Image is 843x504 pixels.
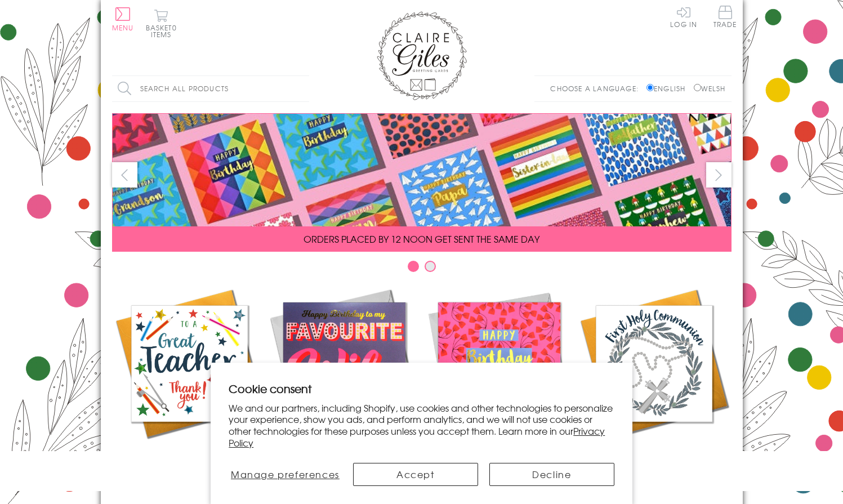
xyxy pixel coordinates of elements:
a: Privacy Policy [229,424,605,449]
p: Choose a language: [550,83,644,93]
button: Carousel Page 1 (Current Slide) [408,261,419,272]
button: prev [112,162,137,188]
label: Welsh [694,83,726,93]
span: Menu [112,23,134,33]
div: Carousel Pagination [112,260,732,278]
span: ORDERS PLACED BY 12 NOON GET SENT THE SAME DAY [304,232,539,246]
h2: Cookie consent [229,381,614,396]
span: 0 items [151,23,177,39]
button: Basket0 items [146,9,177,38]
span: Manage preferences [231,467,340,481]
p: We and our partners, including Shopify, use cookies and other technologies to personalize your ex... [229,402,614,449]
a: New Releases [267,286,422,463]
span: Communion and Confirmation [606,449,702,476]
a: Academic [112,286,267,463]
input: Search [298,76,309,101]
span: Trade [713,6,737,28]
a: Communion and Confirmation [577,286,732,476]
label: English [646,83,691,93]
a: Trade [713,6,737,30]
button: Carousel Page 2 [425,261,436,272]
button: Menu [112,7,134,31]
button: next [706,162,732,188]
input: Search all products [112,76,309,101]
a: Log In [670,6,697,28]
span: Academic [160,449,218,463]
input: Welsh [694,84,701,91]
button: Decline [489,463,614,486]
button: Manage preferences [229,463,341,486]
button: Accept [353,463,478,486]
img: Claire Giles Greetings Cards [377,11,467,100]
a: Birthdays [422,286,577,463]
input: English [646,84,654,91]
